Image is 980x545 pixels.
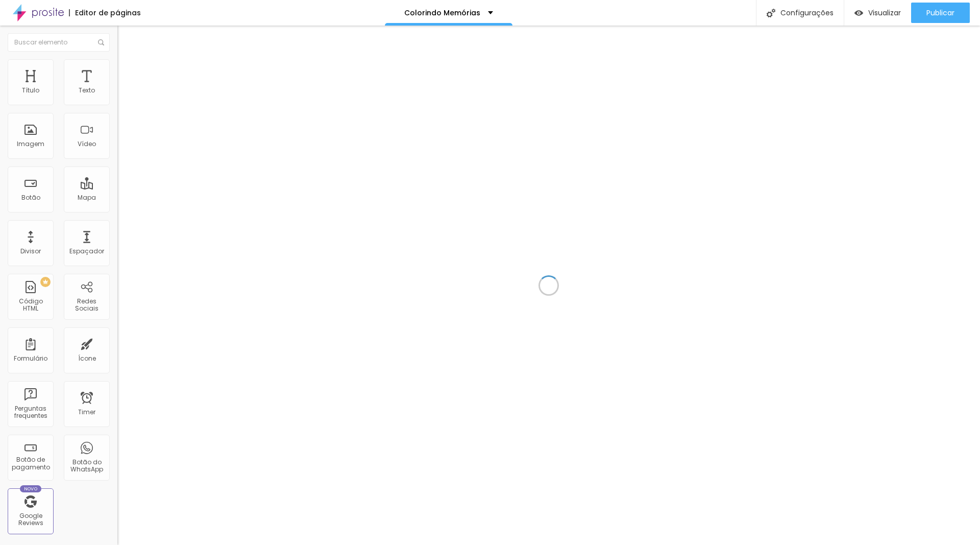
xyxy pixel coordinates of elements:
div: Editor de páginas [69,9,141,16]
span: Publicar [926,9,954,17]
img: Icone [98,39,104,45]
div: Botão do WhatsApp [66,459,107,473]
div: Formulário [14,355,47,362]
button: Publicar [911,3,970,23]
div: Divisor [20,248,41,255]
img: Icone [767,9,775,17]
div: Espaçador [69,248,104,255]
div: Botão de pagamento [10,456,51,471]
div: Vídeo [78,140,96,148]
div: Mapa [78,194,96,201]
div: Botão [21,194,40,201]
p: Colorindo Memórias [404,9,480,16]
div: Novo [20,485,42,492]
button: Visualizar [844,3,911,23]
div: Código HTML [10,298,51,313]
div: Ícone [78,355,96,362]
div: Perguntas frequentes [10,405,51,420]
div: Texto [79,87,95,94]
div: Redes Sociais [66,298,107,313]
div: Timer [78,409,95,416]
span: Visualizar [868,9,901,17]
div: Google Reviews [10,512,51,527]
div: Título [22,87,39,94]
input: Buscar elemento [8,33,110,52]
img: view-1.svg [854,9,863,17]
div: Imagem [17,140,44,148]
